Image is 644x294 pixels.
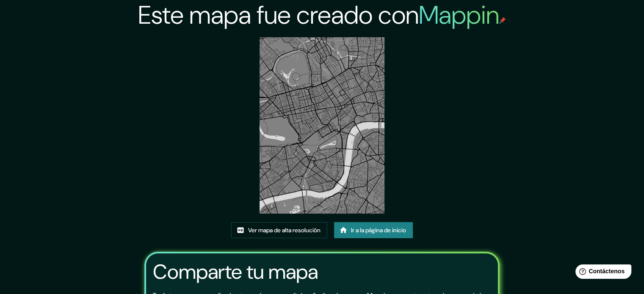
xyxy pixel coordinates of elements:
img: created-map [260,37,384,214]
iframe: Lanzador de widgets de ayuda [569,261,635,285]
a: Ir a la página de inicio [334,222,413,238]
font: Ver mapa de alta resolución [248,226,321,234]
font: Ir a la página de inicio [351,226,406,234]
a: Ver mapa de alta resolución [231,222,327,238]
img: pin de mapeo [499,17,506,24]
font: Comparte tu mapa [153,258,318,285]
